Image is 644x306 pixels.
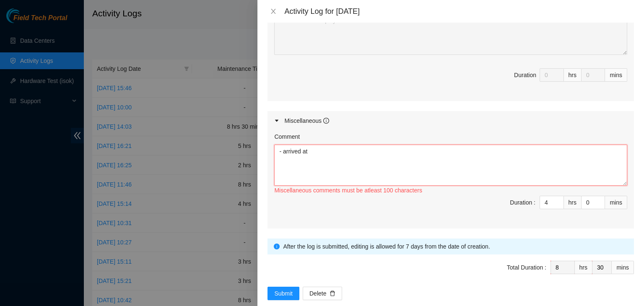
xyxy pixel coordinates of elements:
[267,287,299,300] button: Submit
[605,196,627,209] div: mins
[267,8,279,16] button: Close
[283,242,628,251] div: After the log is submitted, editing is allowed for 7 days from the date of creation.
[267,111,634,130] div: Miscellaneous info-circle
[564,196,582,209] div: hrs
[303,287,342,300] button: Deletedelete
[270,8,277,15] span: close
[330,290,335,297] span: delete
[274,14,627,55] textarea: Comment
[274,118,279,123] span: caret-right
[507,263,546,272] div: Total Duration :
[575,261,592,274] div: hrs
[274,145,627,186] textarea: Comment
[510,198,535,207] div: Duration :
[309,289,326,298] span: Delete
[605,68,627,82] div: mins
[284,116,329,125] div: Miscellaneous
[274,244,280,249] span: info-circle
[274,186,627,195] div: Miscellaneous comments must be atleast 100 characters
[274,289,293,298] span: Submit
[612,261,634,274] div: mins
[323,118,329,124] span: info-circle
[564,68,582,82] div: hrs
[514,70,536,80] div: Duration
[284,7,634,16] div: Activity Log for [DATE]
[274,132,300,141] label: Comment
